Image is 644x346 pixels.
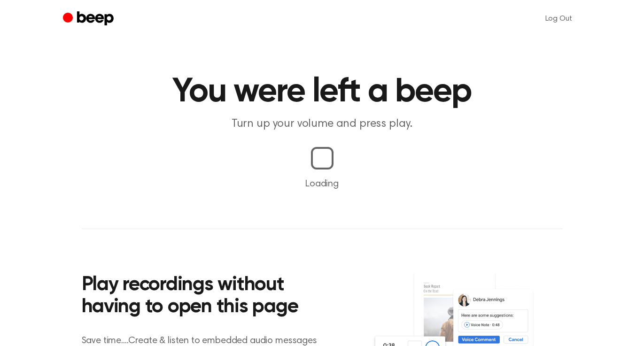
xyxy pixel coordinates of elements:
a: Log Out [536,8,582,30]
h1: You were left a beep [82,75,563,109]
p: Loading [11,177,633,191]
p: Turn up your volume and press play. [142,116,503,132]
a: Beep [63,10,116,28]
h2: Play recordings without having to open this page [82,274,335,319]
